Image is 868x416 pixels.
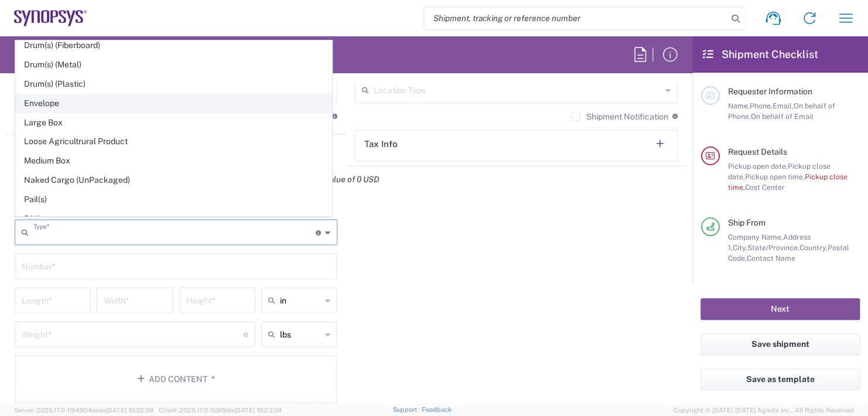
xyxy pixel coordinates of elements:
em: Total shipment is made up of 1 package(s) containing 0 piece(s) weighing 0 and a total value of 0... [6,175,388,184]
span: Pickup open time, [745,172,805,181]
span: Naked Cargo (UnPackaged) [16,171,332,189]
span: [DATE] 10:32:38 [106,407,153,414]
input: Shipment, tracking or reference number [424,7,727,29]
button: Save as template [700,369,860,390]
span: Large Box [16,114,332,132]
span: Pickup open date, [728,162,788,171]
span: Envelope [16,94,332,112]
label: Shipment Notification [571,112,668,121]
button: Save shipment [700,333,860,355]
span: Loose Agricultrural Product [16,132,332,151]
span: Pail(s) [16,190,332,209]
span: Email, [773,101,794,110]
span: Ship From [728,218,766,227]
span: PAK [16,210,332,228]
h2: Employee Non-Product Shipment Request [14,47,223,62]
span: Medium Box [16,152,332,170]
span: Requester Information [728,87,812,96]
span: Drum(s) (Plastic) [16,75,332,93]
span: State/Province, [747,243,799,252]
button: Next [700,298,860,320]
span: Request Details [728,147,787,156]
span: Server: 2025.17.0-1194904eeae [14,407,153,414]
span: Name, [728,101,750,110]
span: Client: 2025.17.0-159f9de [159,407,282,414]
span: Contact Name [747,254,795,262]
span: [DATE] 10:23:34 [234,407,282,414]
span: Cost Center [745,183,785,192]
span: City, [733,243,747,252]
a: Feedback [422,406,452,413]
span: Copyright © [DATE]-[DATE] Agistix Inc., All Rights Reserved [674,405,854,415]
span: Company Name, [728,233,783,241]
a: Support [392,406,422,413]
h2: Shipment Checklist [703,47,818,62]
span: On behalf of Email [751,112,814,121]
span: Country, [799,243,828,252]
h2: Tax Info [364,138,398,150]
span: Phone, [750,101,773,110]
button: Add Content* [15,355,337,403]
